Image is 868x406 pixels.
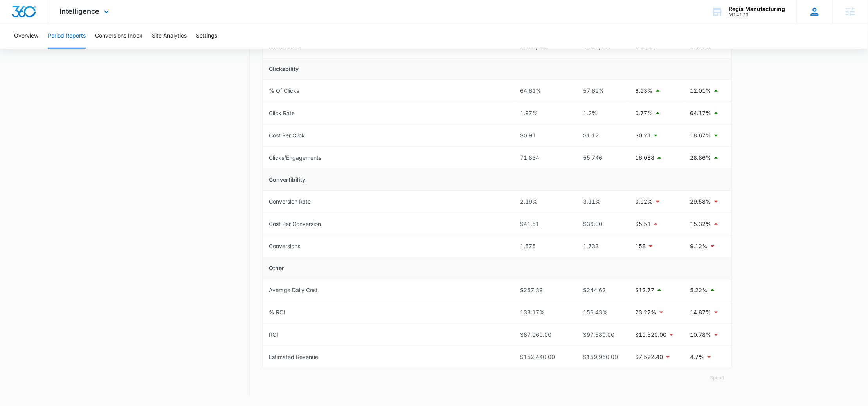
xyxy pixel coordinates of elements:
[578,308,623,317] div: 156.43%
[636,353,663,361] p: $7,522.40
[690,87,711,95] p: 12.01%
[636,131,651,140] p: $0.21
[269,286,318,294] div: Average Daily Cost
[578,131,623,140] div: $1.12
[263,169,732,191] td: Convertibility
[578,220,623,228] div: $36.00
[60,7,100,15] span: Intelligence
[269,131,305,140] div: Cost Per Click
[578,330,623,339] div: $97,580.00
[690,353,704,361] p: 4.7%
[690,131,711,140] p: 18.67%
[636,330,667,339] p: $10,520.00
[269,330,279,339] div: ROI
[263,58,732,80] td: Clickability
[48,23,86,49] button: Period Reports
[269,308,286,317] div: % ROI
[263,258,732,279] td: Other
[269,197,311,206] div: Conversion Rate
[690,330,711,339] p: 10.78%
[636,242,646,251] p: 158
[520,197,565,206] div: 2.19%
[269,153,322,162] div: Clicks/Engagements
[690,242,708,251] p: 9.12%
[578,353,623,361] div: $159,960.00
[729,6,785,12] div: account name
[520,87,565,95] div: 64.61%
[269,109,295,117] div: Click Rate
[690,220,711,228] p: 15.32%
[152,23,187,49] button: Site Analytics
[520,353,565,361] div: $152,440.00
[702,368,732,387] button: Spend
[520,242,565,251] div: 1,575
[520,109,565,117] div: 1.97%
[636,197,653,206] p: 0.92%
[520,220,565,228] div: $41.51
[636,308,657,317] p: 23.27%
[578,109,623,117] div: 1.2%
[269,87,299,95] div: % Of Clicks
[690,286,708,294] p: 5.22%
[269,353,319,361] div: Estimated Revenue
[690,109,711,117] p: 64.17%
[520,153,565,162] div: 71,834
[636,153,655,162] p: 16,088
[636,220,651,228] p: $5.51
[578,286,623,294] div: $244.62
[578,242,623,251] div: 1,733
[690,308,711,317] p: 14.87%
[578,153,623,162] div: 55,746
[520,286,565,294] div: $257.39
[520,131,565,140] div: $0.91
[269,242,301,251] div: Conversions
[269,220,321,228] div: Cost Per Conversion
[196,23,217,49] button: Settings
[520,308,565,317] div: 133.17%
[636,109,653,117] p: 0.77%
[578,197,623,206] div: 3.11%
[690,153,711,162] p: 28.86%
[578,87,623,95] div: 57.69%
[636,286,655,294] p: $12.77
[520,330,565,339] div: $87,060.00
[690,197,711,206] p: 29.58%
[729,12,785,18] div: account id
[636,87,653,95] p: 6.93%
[95,23,142,49] button: Conversions Inbox
[14,23,38,49] button: Overview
